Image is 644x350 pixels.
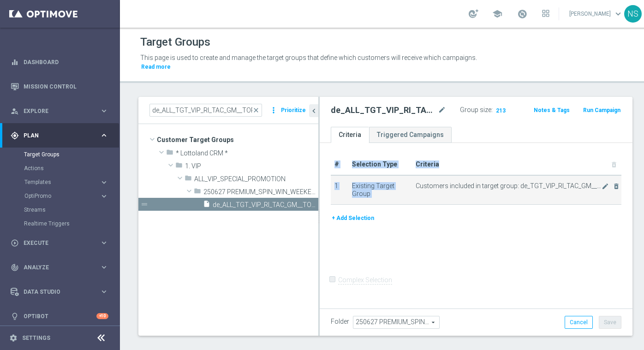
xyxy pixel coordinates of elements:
[185,174,192,185] i: folder
[331,127,369,143] a: Criteria
[149,104,262,117] input: Quick find group or folder
[331,175,348,204] td: 1
[438,105,446,116] i: mode_edit
[252,107,260,114] span: close
[22,335,50,341] a: Settings
[599,316,621,329] button: Save
[100,107,108,115] i: keyboard_arrow_right
[185,162,318,170] span: 1. VIP
[10,239,109,247] button: play_circle_outline Execute keyboard_arrow_right
[213,201,318,209] span: de_ALL_TGT_VIP_RI_TAC_GM__TOP_PREMIUM_SPIN_WIN_WEEKEND
[565,316,593,329] button: Cancel
[96,313,108,319] div: +10
[582,105,621,115] button: Run Campaign
[100,192,108,201] i: keyboard_arrow_right
[280,104,307,117] button: Prioritize
[11,288,100,296] div: Data Studio
[24,151,96,158] a: Target Groups
[11,131,100,140] div: Plan
[11,263,100,272] div: Analyze
[140,36,210,49] h1: Target Groups
[11,239,19,247] i: play_circle_outline
[100,238,108,247] i: keyboard_arrow_right
[11,263,19,272] i: track_changes
[11,107,100,115] div: Explore
[310,107,318,115] i: chevron_left
[338,276,392,285] label: Complex Selection
[10,107,109,115] div: person_search Explore keyboard_arrow_right
[24,304,96,328] a: Optibot
[10,313,109,320] button: lightbulb Optibot +10
[194,175,318,183] span: ALL_VIP_SPECIAL_PROMOTION
[166,148,173,159] i: folder
[100,131,108,140] i: keyboard_arrow_right
[24,50,108,74] a: Dashboard
[24,179,100,185] div: Templates
[568,7,624,21] a: [PERSON_NAME]keyboard_arrow_down
[24,193,90,199] span: OptiPromo
[309,104,318,117] button: chevron_left
[100,263,108,272] i: keyboard_arrow_right
[331,318,349,326] label: Folder
[416,160,439,168] span: Criteria
[11,131,19,140] i: gps_fixed
[11,50,108,74] div: Dashboard
[613,9,623,19] span: keyboard_arrow_down
[348,154,412,175] th: Selection Type
[194,187,201,198] i: folder
[11,304,108,328] div: Optibot
[11,312,19,320] i: lightbulb
[140,62,172,72] button: Read more
[11,239,100,247] div: Execute
[348,175,412,204] td: Existing Target Group
[269,104,278,117] i: more_vert
[24,203,119,217] div: Streams
[10,59,109,66] button: equalizer Dashboard
[175,161,183,172] i: folder
[24,240,100,246] span: Execute
[533,105,571,115] button: Notes & Tags
[24,179,90,185] span: Templates
[24,161,119,175] div: Actions
[331,154,348,175] th: #
[176,149,318,157] span: * Lottoland CRM *
[492,9,502,19] span: school
[602,183,609,190] i: mode_edit
[10,83,109,90] button: Mission Control
[24,192,109,200] button: OptiPromo keyboard_arrow_right
[140,54,477,61] span: This page is used to create and manage the target groups that define which customers will receive...
[10,264,109,271] button: track_changes Analyze keyboard_arrow_right
[24,220,96,227] a: Realtime Triggers
[24,178,109,186] button: Templates keyboard_arrow_right
[24,74,108,99] a: Mission Control
[613,183,620,190] i: delete_forever
[24,217,119,231] div: Realtime Triggers
[11,58,19,66] i: equalizer
[11,74,108,99] div: Mission Control
[100,287,108,296] i: keyboard_arrow_right
[460,106,491,114] label: Group size
[24,108,100,114] span: Explore
[203,200,210,211] i: insert_drive_file
[24,148,119,161] div: Target Groups
[24,289,100,295] span: Data Studio
[10,132,109,139] button: gps_fixed Plan keyboard_arrow_right
[491,106,493,114] label: :
[24,265,100,270] span: Analyze
[331,213,375,223] button: + Add Selection
[157,133,318,146] span: Customer Target Groups
[369,127,452,143] a: Triggered Campaigns
[24,165,96,172] a: Actions
[24,133,100,138] span: Plan
[624,5,642,23] div: NS
[10,288,109,296] button: Data Studio keyboard_arrow_right
[9,334,18,342] i: settings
